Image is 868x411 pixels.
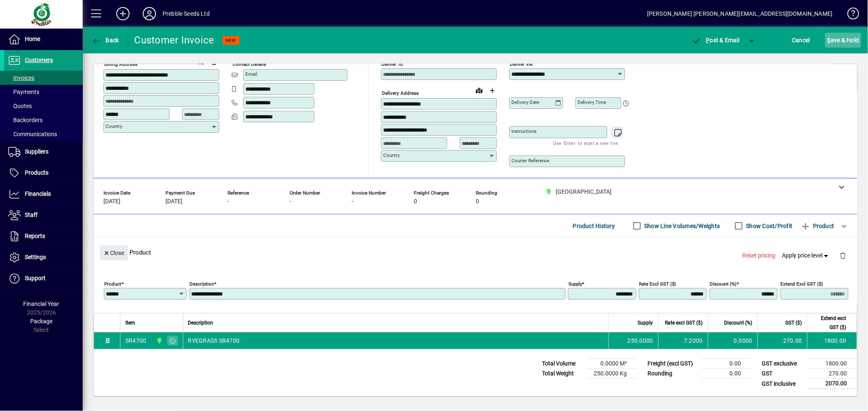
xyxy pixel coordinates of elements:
[587,359,637,369] td: 0.0000 M³
[290,198,291,205] span: -
[758,379,808,389] td: GST inclusive
[808,369,857,379] td: 270.00
[745,222,793,230] label: Show Cost/Profit
[554,138,619,148] mat-hint: Use 'Enter' to start a new line
[758,369,808,379] td: GST
[511,158,549,163] mat-label: Courier Reference
[758,359,808,369] td: GST exclusive
[163,7,210,20] div: Prebble Seeds Ltd
[208,55,221,68] button: Copy to Delivery address
[25,254,46,260] span: Settings
[89,33,121,48] button: Back
[104,281,121,287] mat-label: Product
[25,148,48,155] span: Suppliers
[841,2,858,29] a: Knowledge Base
[833,245,853,265] button: Delete
[511,99,540,105] mat-label: Delivery date
[781,281,823,287] mat-label: Extend excl GST ($)
[228,198,229,205] span: -
[786,318,802,327] span: GST ($)
[103,198,120,205] span: [DATE]
[165,198,182,205] span: [DATE]
[644,369,702,379] td: Rounding
[808,379,857,389] td: 2070.00
[511,128,537,134] mat-label: Instructions
[664,336,703,345] div: 7.2000
[647,7,833,20] div: [PERSON_NAME] [PERSON_NAME][EMAIL_ADDRESS][DOMAIN_NAME]
[4,247,83,268] a: Settings
[743,251,776,260] span: Reset pricing
[188,318,213,327] span: Description
[827,37,831,43] span: S
[833,252,853,259] app-page-header-button: Delete
[4,113,83,127] a: Backorders
[110,6,136,21] button: Add
[825,33,861,48] button: Save & Hold
[801,219,834,233] span: Product
[106,123,122,129] mat-label: Country
[665,318,703,327] span: Rate excl GST ($)
[4,127,83,141] a: Communications
[25,212,38,218] span: Staff
[4,85,83,99] a: Payments
[827,34,859,47] span: ave & Hold
[91,37,119,43] span: Back
[4,29,83,50] a: Home
[538,369,587,379] td: Total Weight
[94,237,857,267] div: Product
[25,233,45,239] span: Reports
[643,222,720,230] label: Show Line Volumes/Weights
[813,314,846,332] span: Extend excl GST ($)
[154,336,163,345] span: CHRISTCHURCH
[573,219,615,233] span: Product History
[226,38,236,43] span: NEW
[638,318,653,327] span: Supply
[807,332,857,349] td: 1800.00
[486,84,499,97] button: Choose address
[25,275,46,281] span: Support
[136,6,163,21] button: Profile
[706,37,710,43] span: P
[790,33,813,48] button: Cancel
[476,198,479,205] span: 0
[4,226,83,247] a: Reports
[578,99,607,105] mat-label: Delivery time
[98,249,130,256] app-page-header-button: Close
[4,184,83,204] a: Financials
[758,332,807,349] td: 270.00
[779,248,834,263] button: Apply price level
[8,117,43,123] span: Backorders
[792,34,810,47] span: Cancel
[4,205,83,226] a: Staff
[8,89,39,95] span: Payments
[8,103,32,109] span: Quotes
[414,198,417,205] span: 0
[808,359,857,369] td: 1800.00
[708,332,758,349] td: 0.0000
[30,318,53,324] span: Package
[538,359,587,369] td: Total Volume
[702,359,751,369] td: 0.00
[8,75,34,81] span: Invoices
[4,99,83,113] a: Quotes
[710,281,737,287] mat-label: Discount (%)
[100,245,128,260] button: Close
[782,251,830,260] span: Apply price level
[25,36,40,42] span: Home
[702,369,751,379] td: 0.00
[568,281,582,287] mat-label: Supply
[25,190,51,197] span: Financials
[381,61,403,67] mat-label: Deliver To
[797,219,839,233] button: Product
[245,71,257,77] mat-label: Email
[134,34,214,47] div: Customer Invoice
[4,71,83,85] a: Invoices
[644,359,702,369] td: Freight (excl GST)
[25,169,48,176] span: Products
[4,268,83,289] a: Support
[195,55,208,68] a: View on map
[724,318,753,327] span: Discount (%)
[8,131,57,137] span: Communications
[25,57,53,63] span: Customers
[510,61,532,67] mat-label: Deliver via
